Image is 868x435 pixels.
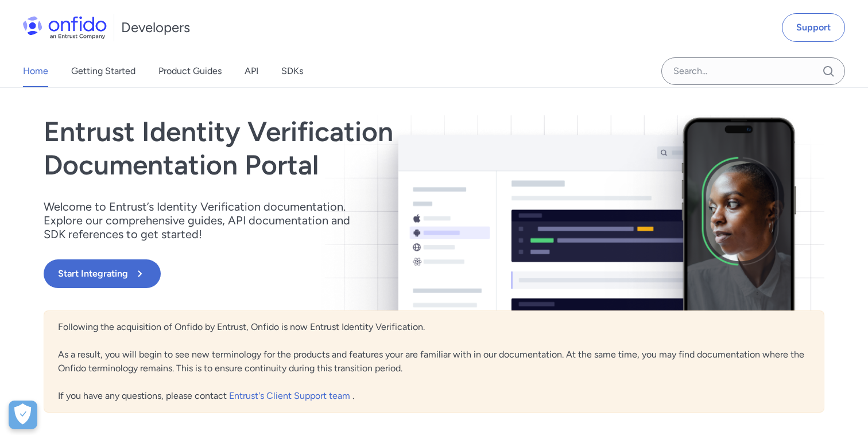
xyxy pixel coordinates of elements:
a: Start Integrating [44,259,590,288]
h1: Developers [121,18,190,37]
div: Following the acquisition of Onfido by Entrust, Onfido is now Entrust Identity Verification. As a... [44,310,824,413]
button: Open Preferences [9,401,37,429]
a: Product Guides [158,55,222,87]
h1: Entrust Identity Verification Documentation Portal [44,115,590,181]
a: SDKs [281,55,303,87]
a: Support [782,13,845,42]
img: Onfido Logo [23,16,107,39]
a: Entrust's Client Support team [229,390,352,401]
a: API [245,55,258,87]
p: Welcome to Entrust’s Identity Verification documentation. Explore our comprehensive guides, API d... [44,200,365,241]
a: Home [23,55,48,87]
div: Cookie Preferences [9,401,37,429]
input: Onfido search input field [661,57,845,85]
a: Getting Started [71,55,135,87]
button: Start Integrating [44,259,161,288]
